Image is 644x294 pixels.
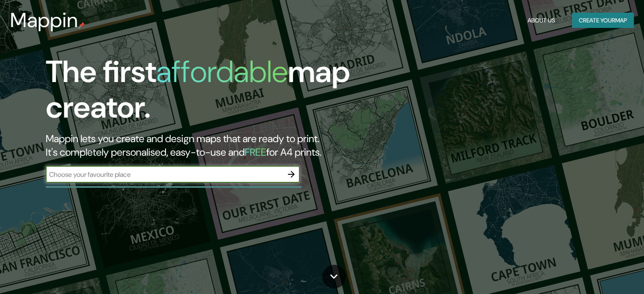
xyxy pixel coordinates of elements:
h1: affordable [156,52,288,91]
h1: The first map creator. [46,54,368,132]
h5: FREE [245,146,266,159]
img: mappin-pin [78,22,85,29]
button: Create yourmap [572,13,634,28]
button: About Us [524,13,558,28]
input: Choose your favourite place [46,170,283,179]
h3: Mappin [10,8,78,32]
h2: Mappin lets you create and design maps that are ready to print. It's completely personalised, eas... [46,132,368,159]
